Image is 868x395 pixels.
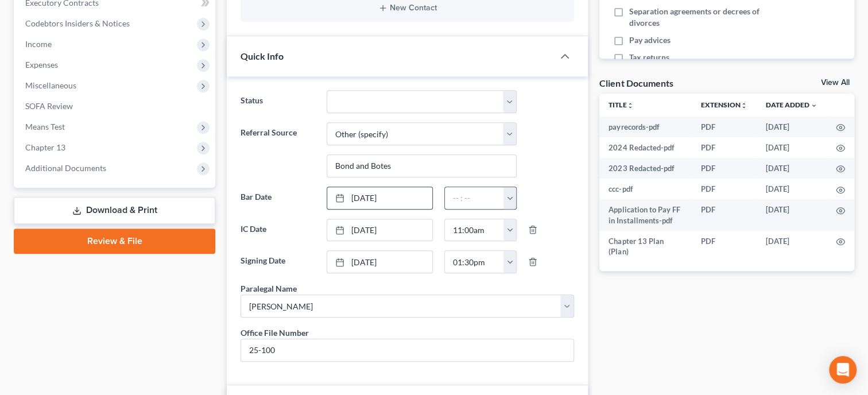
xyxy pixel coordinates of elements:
[25,18,130,28] span: Codebtors Insiders & Notices
[757,179,827,199] td: [DATE]
[626,102,633,109] i: unfold_more
[25,163,106,173] span: Additional Documents
[241,282,297,295] div: Paralegal Name
[327,251,432,273] a: [DATE]
[241,51,284,61] span: Quick Info
[599,77,673,89] div: Client Documents
[692,179,757,199] td: PDF
[741,102,747,109] i: unfold_more
[692,199,757,231] td: PDF
[241,339,573,361] input: --
[241,327,309,339] div: Office File Number
[599,199,692,231] td: Application to Pay FF in Installments-pdf
[692,137,757,158] td: PDF
[701,100,747,109] a: Extensionunfold_more
[692,117,757,137] td: PDF
[327,155,516,177] input: Other Referral Source
[235,250,321,273] label: Signing Date
[757,231,827,262] td: [DATE]
[599,117,692,137] td: payrecords-pdf
[599,158,692,179] td: 2023 Redacted-pdf
[445,251,504,273] input: -- : --
[629,52,669,63] span: Tax returns
[14,229,215,254] a: Review & File
[327,219,432,241] a: [DATE]
[445,219,504,241] input: -- : --
[25,60,58,69] span: Expenses
[599,231,692,262] td: Chapter 13 Plan (Plan)
[445,187,504,209] input: -- : --
[599,137,692,158] td: 2024 Redacted-pdf
[609,100,633,109] a: Titleunfold_more
[757,158,827,179] td: [DATE]
[14,197,215,224] a: Download & Print
[235,219,321,242] label: IC Date
[599,179,692,199] td: ccc-pdf
[829,356,857,384] div: Open Intercom Messenger
[757,137,827,158] td: [DATE]
[692,158,757,179] td: PDF
[757,199,827,231] td: [DATE]
[327,187,432,209] a: [DATE]
[757,117,827,137] td: [DATE]
[250,3,565,13] button: New Contact
[766,100,817,109] a: Date Added expand_more
[25,101,73,111] span: SOFA Review
[235,187,321,210] label: Bar Date
[811,102,817,109] i: expand_more
[692,231,757,262] td: PDF
[629,34,671,46] span: Pay advices
[821,79,850,87] a: View All
[25,80,76,90] span: Miscellaneous
[25,39,52,49] span: Income
[235,122,321,177] label: Referral Source
[25,122,65,131] span: Means Test
[235,90,321,113] label: Status
[25,142,65,152] span: Chapter 13
[629,6,781,29] span: Separation agreements or decrees of divorces
[16,96,215,117] a: SOFA Review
